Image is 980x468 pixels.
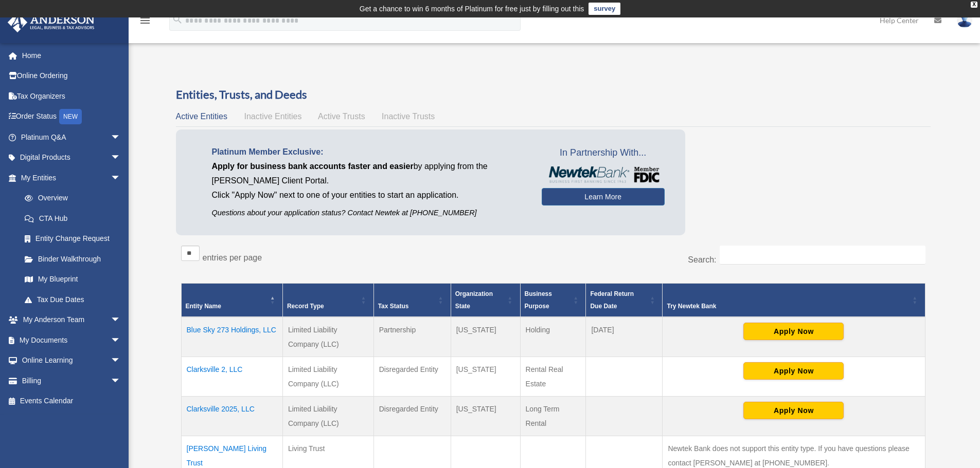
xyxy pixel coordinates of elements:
a: My Entitiesarrow_drop_down [7,167,131,188]
div: NEW [59,109,82,124]
td: [US_STATE] [451,317,520,357]
span: arrow_drop_down [111,127,131,148]
img: Anderson Advisors Platinum Portal [5,12,98,32]
a: Order StatusNEW [7,106,136,127]
th: Organization State: Activate to sort [451,284,520,317]
span: Apply for business bank accounts faster and easier [212,162,414,171]
a: Tax Due Dates [14,289,131,310]
a: Home [7,45,136,66]
span: arrow_drop_down [111,350,131,371]
span: Business Purpose [525,290,552,310]
span: arrow_drop_down [111,330,131,351]
img: NewtekBankLogoSM.png [547,166,660,183]
a: survey [589,3,620,15]
a: Tax Organizers [7,86,136,106]
th: Federal Return Due Date: Activate to sort [586,284,663,317]
i: menu [139,14,151,27]
td: [US_STATE] [451,357,520,397]
td: Clarksville 2, LLC [181,357,282,397]
p: Click "Apply Now" next to one of your entities to start an application. [212,188,526,202]
span: Record Type [287,303,324,310]
a: menu [139,18,151,27]
span: arrow_drop_down [111,370,131,391]
p: Questions about your application status? Contact Newtek at [PHONE_NUMBER] [212,207,526,219]
td: [US_STATE] [451,397,520,436]
th: Record Type: Activate to sort [282,284,373,317]
th: Try Newtek Bank : Activate to sort [663,284,925,317]
a: My Documentsarrow_drop_down [7,330,136,350]
div: close [971,2,977,8]
td: Limited Liability Company (LLC) [282,397,373,436]
td: Partnership [373,317,451,357]
span: arrow_drop_down [111,310,131,331]
p: by applying from the [PERSON_NAME] Client Portal. [212,159,526,188]
span: Entity Name [186,303,221,310]
a: My Blueprint [14,269,131,290]
span: arrow_drop_down [111,147,131,169]
span: Active Entities [176,112,227,121]
a: Online Ordering [7,66,136,86]
button: Apply Now [743,323,844,340]
div: Get a chance to win 6 months of Platinum for free just by filling out this [360,3,584,15]
label: Search: [688,255,716,264]
a: Events Calendar [7,391,136,411]
td: Holding [520,317,586,357]
th: Tax Status: Activate to sort [373,284,451,317]
a: My Anderson Teamarrow_drop_down [7,310,136,330]
span: Inactive Trusts [382,112,435,121]
a: Binder Walkthrough [14,249,131,269]
a: Overview [14,188,126,209]
span: Tax Status [378,303,409,310]
span: Federal Return Due Date [590,290,634,310]
span: Inactive Entities [244,112,301,121]
h3: Entities, Trusts, and Deeds [176,87,931,103]
img: User Pic [957,13,972,28]
p: Platinum Member Exclusive: [212,145,526,159]
a: Digital Productsarrow_drop_down [7,147,136,168]
a: Entity Change Request [14,229,131,249]
td: Blue Sky 273 Holdings, LLC [181,317,282,357]
td: Long Term Rental [520,397,586,436]
div: Try Newtek Bank [667,300,909,312]
td: Limited Liability Company (LLC) [282,317,373,357]
td: Limited Liability Company (LLC) [282,357,373,397]
th: Entity Name: Activate to invert sorting [181,284,282,317]
span: arrow_drop_down [111,167,131,189]
i: search [172,14,183,25]
a: Platinum Q&Aarrow_drop_down [7,127,136,147]
td: Clarksville 2025, LLC [181,397,282,436]
td: Disregarded Entity [373,397,451,436]
button: Apply Now [743,362,844,380]
th: Business Purpose: Activate to sort [520,284,586,317]
span: In Partnership With... [542,145,665,161]
td: Rental Real Estate [520,357,586,397]
a: Billingarrow_drop_down [7,370,136,391]
span: Organization State [455,290,493,310]
a: Online Learningarrow_drop_down [7,350,136,371]
a: CTA Hub [14,208,131,229]
a: Learn More [542,188,665,205]
label: entries per page [203,253,262,262]
td: [DATE] [586,317,663,357]
td: Disregarded Entity [373,357,451,397]
button: Apply Now [743,402,844,419]
span: Active Trusts [318,112,365,121]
